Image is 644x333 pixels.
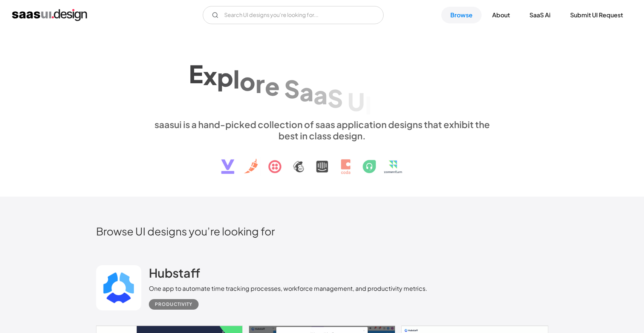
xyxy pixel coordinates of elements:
a: home [12,9,87,21]
div: a [314,80,327,109]
h1: Explore SaaS UI design patterns & interactions. [149,53,496,112]
div: S [327,83,343,112]
img: text, icon, saas logo [208,141,436,180]
div: e [265,72,280,101]
div: U [347,87,365,116]
div: a [300,77,314,106]
div: Productivity [155,300,193,309]
div: o [240,67,255,96]
h2: Browse UI designs you’re looking for [96,225,548,238]
form: Email Form [203,6,384,24]
div: x [203,61,217,90]
a: SaaS Ai [520,7,560,23]
div: l [233,64,240,93]
a: Browse [441,7,482,23]
a: Submit UI Request [561,7,632,23]
div: r [255,69,265,98]
div: p [217,63,233,92]
h2: Hubstaff [149,265,200,280]
div: S [284,74,300,103]
input: Search UI designs you're looking for... [203,6,384,24]
div: One app to automate time tracking processes, workforce management, and productivity metrics. [149,284,427,293]
div: E [189,59,203,88]
div: I [365,90,372,119]
div: saasui is a hand-picked collection of saas application designs that exhibit the best in class des... [149,119,496,141]
a: About [483,7,519,23]
a: Hubstaff [149,265,200,284]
